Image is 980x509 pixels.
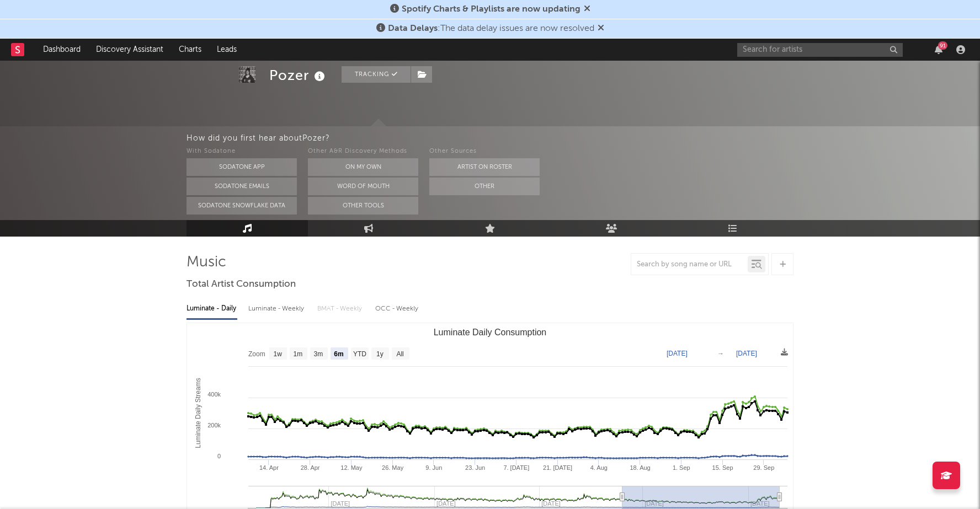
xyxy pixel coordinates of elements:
a: Dashboard [35,39,88,61]
span: Total Artist Consumption [187,278,296,291]
div: How did you first hear about Pozer ? [187,132,980,145]
text: Luminate Daily Consumption [434,328,547,337]
div: Luminate - Daily [187,299,237,318]
button: Sodatone Emails [187,178,297,195]
button: Sodatone App [187,158,297,176]
a: Discovery Assistant [88,39,171,61]
div: Other A&R Discovery Methods [308,145,418,158]
button: 91 [935,45,942,54]
text: 1w [274,350,283,358]
div: 91 [938,41,947,50]
text: 4. Aug [590,464,608,471]
text: 21. [DATE] [543,464,572,471]
button: Sodatone Snowflake Data [187,197,297,215]
div: Other Sources [429,145,540,158]
span: Dismiss [598,24,604,33]
text: 23. Jun [465,464,485,471]
text: 12. May [340,464,363,471]
text: 1y [376,350,384,358]
text: 29. Sep [753,464,774,471]
span: Dismiss [584,5,590,14]
div: OCC - Weekly [375,299,419,318]
div: With Sodatone [187,145,297,158]
button: Other Tools [308,197,418,215]
text: 18. Aug [630,464,650,471]
text: Luminate Daily Streams [194,378,202,448]
span: : The data delay issues are now resolved [388,24,594,33]
text: 7. [DATE] [503,464,529,471]
div: Luminate - Weekly [248,299,306,318]
text: 0 [217,453,221,459]
text: 1. Sep [673,464,690,471]
text: Zoom [248,350,265,358]
button: On My Own [308,158,418,176]
button: Other [429,178,540,195]
button: Tracking [342,66,411,83]
text: 14. Apr [259,464,279,471]
text: [DATE] [736,350,757,357]
text: YTD [353,350,366,358]
text: → [717,350,724,357]
button: Artist on Roster [429,158,540,176]
text: 400k [207,391,221,398]
text: All [396,350,403,358]
span: Data Delays [388,24,438,33]
text: 200k [207,422,221,428]
text: 15. Sep [712,464,733,471]
text: [DATE] [667,350,688,357]
span: Spotify Charts & Playlists are now updating [402,5,580,14]
div: Pozer [269,66,328,84]
text: 6m [334,350,343,358]
input: Search by song name or URL [631,260,748,269]
text: 28. Apr [301,464,320,471]
text: 9. Jun [425,464,442,471]
text: 1m [294,350,303,358]
text: 26. May [382,464,404,471]
input: Search for artists [737,43,903,57]
button: Word Of Mouth [308,178,418,195]
text: 3m [314,350,323,358]
a: Charts [171,39,209,61]
a: Leads [209,39,244,61]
